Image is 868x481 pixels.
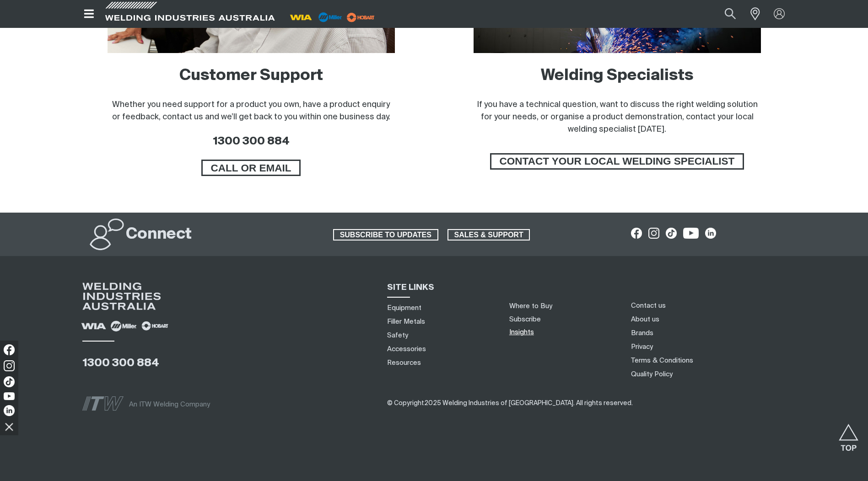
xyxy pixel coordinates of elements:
[387,283,434,292] span: SITE LINKS
[334,229,437,241] span: SUBSCRIBE TO UPDATES
[509,303,552,310] a: Where to Buy
[541,68,694,84] a: Welding Specialists
[838,424,859,444] button: Scroll to top
[631,356,693,365] a: Terms & Conditions
[344,14,377,21] a: miller
[384,301,498,369] nav: Sitemap
[333,229,438,241] a: SUBSCRIBE TO UPDATES
[4,392,15,400] img: YouTube
[179,68,323,84] a: Customer Support
[628,299,803,381] nav: Footer
[631,369,673,379] a: Quality Policy
[387,358,421,368] a: Resources
[129,401,210,408] span: An ITW Welding Company
[509,316,541,323] a: Subscribe
[490,153,744,170] a: CONTACT YOUR LOCAL WELDING SPECIALIST
[112,101,390,121] span: Whether you need support for a product you own, have a product enquiry or feedback, contact us an...
[447,229,530,241] a: SALES & SUPPORT
[387,400,633,406] span: © Copyright 2025 Welding Industries of [GEOGRAPHIC_DATA] . All rights reserved.
[344,11,377,24] img: miller
[387,317,425,326] a: Filler Metals
[126,224,192,245] h2: Connect
[448,229,529,241] span: SALES & SUPPORT
[1,419,17,434] img: hide socials
[509,329,534,336] a: Insights
[703,4,745,24] input: Product name or item number...
[4,405,15,416] img: LinkedIn
[82,358,159,369] a: 1300 300 884
[715,4,746,24] button: Search products
[491,153,743,170] span: CONTACT YOUR LOCAL WELDING SPECIALIST
[387,331,408,340] a: Safety
[387,400,633,406] span: ​​​​​​​​​​​​​​​​​​ ​​​​​​
[631,301,666,310] a: Contact us
[4,360,15,371] img: Instagram
[201,160,301,176] a: CALL OR EMAIL
[631,342,653,352] a: Privacy
[387,303,421,313] a: Equipment
[4,344,15,355] img: Facebook
[631,328,653,338] a: Brands
[203,160,300,176] span: CALL OR EMAIL
[4,376,15,387] img: TikTok
[477,101,758,134] span: If you have a technical question, want to discuss the right welding solution for your needs, or o...
[213,136,290,147] a: 1300 300 884
[631,315,659,324] a: About us
[387,344,426,354] a: Accessories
